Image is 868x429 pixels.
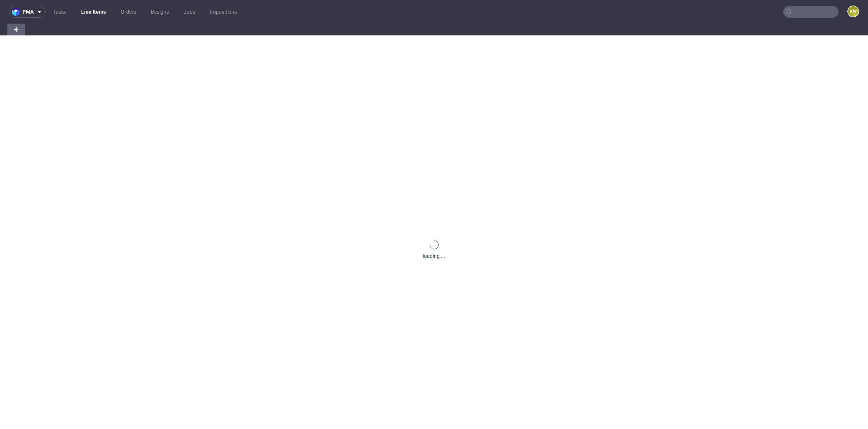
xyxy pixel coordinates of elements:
img: logo [12,8,23,16]
span: pma [23,9,34,14]
div: loading ... [423,252,445,260]
button: pma [9,6,46,18]
figcaption: KW [848,6,858,17]
a: Tasks [49,6,71,18]
a: Line Items [77,6,110,18]
a: Jobs [179,6,200,18]
a: Orders [116,6,141,18]
a: Impositions [205,6,241,18]
a: Designs [146,6,173,18]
